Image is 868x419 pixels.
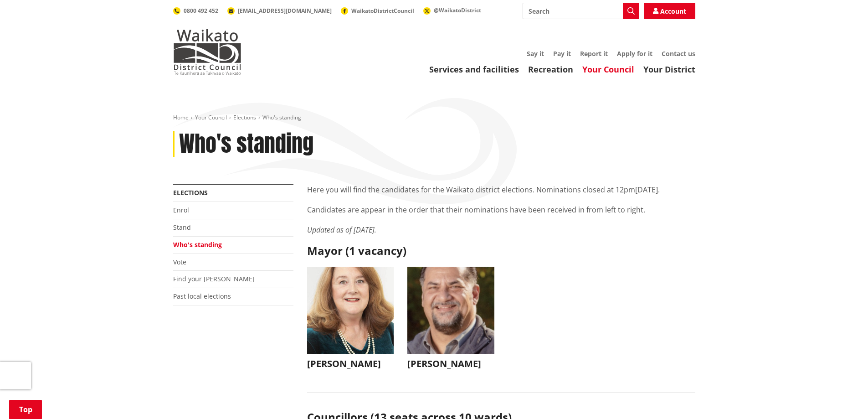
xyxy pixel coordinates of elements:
[179,131,313,157] h1: Who's standing
[173,114,189,121] a: Home
[553,49,571,58] a: Pay it
[580,49,608,58] a: Report it
[262,114,301,121] span: Who's standing
[582,64,634,75] a: Your Council
[307,184,695,195] p: Here you will find the candidates for the Waikato district elections. Nominations closed at 12pm[...
[429,64,519,75] a: Services and facilities
[173,223,191,232] a: Stand
[527,49,544,58] a: Say it
[351,7,414,15] span: WaikatoDistrictCouncil
[307,225,376,235] em: Updated as of [DATE].
[307,358,394,369] h3: [PERSON_NAME]
[173,114,695,122] nav: breadcrumb
[341,7,414,15] a: WaikatoDistrictCouncil
[233,114,256,121] a: Elections
[173,29,241,75] img: Waikato District Council - Te Kaunihera aa Takiwaa o Waikato
[307,204,695,215] p: Candidates are appear in the order that their nominations have been received in from left to right.
[644,3,695,19] a: Account
[173,7,218,15] a: 0800 492 452
[617,49,652,58] a: Apply for it
[407,267,494,354] img: WO-M__BECH_A__EWN4j
[528,64,573,75] a: Recreation
[173,188,208,197] a: Elections
[9,400,42,419] a: Top
[523,3,639,19] input: Search input
[826,381,859,414] iframe: Messenger Launcher
[238,7,332,15] span: [EMAIL_ADDRESS][DOMAIN_NAME]
[173,206,189,214] a: Enrol
[423,6,481,14] a: @WaikatoDistrict
[434,6,481,14] span: @WaikatoDistrict
[307,243,406,258] strong: Mayor (1 vacancy)
[307,267,394,374] button: [PERSON_NAME]
[407,267,494,374] button: [PERSON_NAME]
[184,7,218,15] span: 0800 492 452
[307,267,394,354] img: WO-M__CHURCH_J__UwGuY
[173,274,255,283] a: Find your [PERSON_NAME]
[173,292,231,300] a: Past local elections
[195,114,227,121] a: Your Council
[643,64,695,75] a: Your District
[662,49,695,58] a: Contact us
[227,7,332,15] a: [EMAIL_ADDRESS][DOMAIN_NAME]
[173,240,222,249] a: Who's standing
[407,358,494,369] h3: [PERSON_NAME]
[173,258,186,266] a: Vote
